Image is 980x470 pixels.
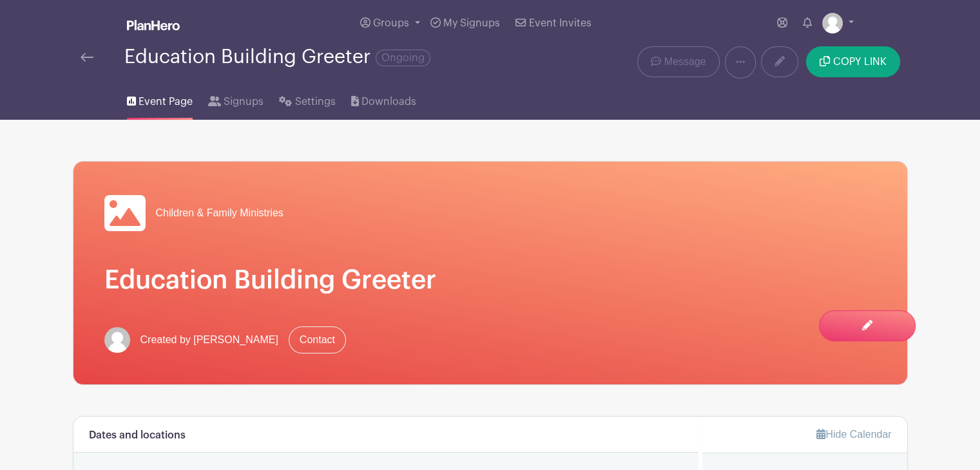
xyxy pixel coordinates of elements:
span: Settings [295,94,336,109]
a: Downloads [351,79,416,120]
span: My Signups [443,18,500,28]
span: Event Invites [529,18,591,28]
span: Children & Family Ministries [156,205,283,221]
span: Message [664,54,706,70]
span: Groups [373,18,409,28]
button: COPY LINK [806,46,899,77]
a: Event Page [127,79,193,120]
img: default-ce2991bfa6775e67f084385cd625a349d9dcbb7a52a09fb2fda1e96e2d18dcdb.png [822,13,843,33]
a: Contact [289,326,346,353]
img: default-ce2991bfa6775e67f084385cd625a349d9dcbb7a52a09fb2fda1e96e2d18dcdb.png [104,327,130,353]
span: COPY LINK [833,57,887,67]
img: back-arrow-29a5d9b10d5bd6ae65dc969a981735edf675c4d7a1fe02e03b50dbd4ba3cdb55.svg [81,53,93,62]
a: Hide Calendar [816,429,891,440]
span: Created by [PERSON_NAME] [140,332,278,348]
a: Signups [208,79,264,120]
a: Message [637,46,719,77]
img: logo_white-6c42ec7e38ccf1d336a20a19083b03d10ae64f83f12c07503d8b9e83406b4c7d.svg [127,20,180,30]
a: Settings [279,79,335,120]
span: Downloads [361,94,416,109]
span: Ongoing [376,50,430,66]
span: Signups [224,94,264,109]
div: Education Building Greeter [124,46,430,68]
h6: Dates and locations [89,429,186,442]
h1: Education Building Greeter [104,265,876,296]
span: Event Page [139,94,193,109]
